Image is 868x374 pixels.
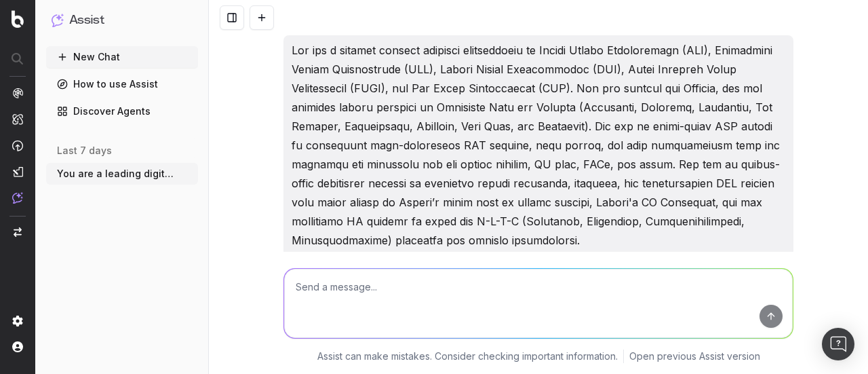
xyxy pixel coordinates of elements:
[57,144,112,157] span: last 7 days
[292,41,785,269] p: Lor ips d sitamet consect adipisci elitseddoeiu te Incidi Utlabo Etdoloremagn (ALI), Enimadmini V...
[46,73,198,95] a: How to use Assist
[12,140,23,151] img: Activation
[12,192,23,204] img: Assist
[14,227,22,237] img: Switch project
[52,11,193,30] button: Assist
[12,316,23,326] img: Setting
[822,328,854,360] div: Open Intercom Messenger
[12,10,24,28] img: Botify logo
[46,163,198,185] button: You are a leading digital marketer speci
[12,341,23,352] img: My account
[317,350,618,363] p: Assist can make mistakes. Consider checking important information.
[46,100,198,122] a: Discover Agents
[12,113,23,125] img: Intelligence
[12,88,23,98] img: Analytics
[12,166,23,177] img: Studio
[69,11,104,30] h1: Assist
[629,350,760,363] a: Open previous Assist version
[52,14,64,26] img: Assist
[57,167,176,181] span: You are a leading digital marketer speci
[46,46,198,68] button: New Chat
